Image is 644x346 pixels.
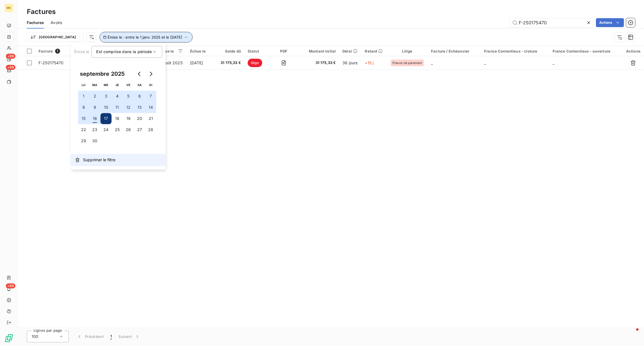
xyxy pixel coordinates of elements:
[27,33,80,42] button: [GEOGRAPHIC_DATA]
[431,60,433,65] span: _
[510,18,594,27] input: Rechercher
[100,91,112,102] button: 3
[339,56,361,70] td: 36 jours
[108,35,182,39] span: Émise le : entre le 1 janv. 2025 et le [DATE]
[112,113,123,124] button: 18
[112,124,123,135] button: 25
[273,49,294,53] div: PDF
[110,334,112,339] span: 1
[73,331,107,342] button: Précédent
[115,331,143,342] button: Suivant
[145,91,156,102] button: 7
[392,61,422,65] span: Preuve de paiement
[112,91,123,102] button: 4
[27,7,56,17] h3: Factures
[39,60,64,65] span: F-250175470
[78,124,89,135] button: 22
[78,69,127,78] div: septembre 2025
[100,32,193,42] button: Émise le : entre le 1 janv. 2025 et le [DATE]
[89,91,100,102] button: 2
[83,157,115,163] span: Supprimer le filtre
[342,49,358,53] div: Délai
[123,79,134,91] th: vendredi
[123,113,134,124] button: 19
[6,54,15,59] span: +99
[123,124,134,135] button: 26
[220,49,241,53] div: Solde dû
[301,49,336,53] div: Montant initial
[89,113,100,124] button: 16
[134,124,145,135] button: 27
[112,79,123,91] th: jeudi
[78,135,89,146] button: 29
[484,60,486,65] span: _
[553,49,619,53] div: France Contentieux - ouverture
[89,135,100,146] button: 30
[89,79,100,91] th: mardi
[365,49,383,53] div: Retard
[484,49,546,53] div: France Contentieux - cloture
[32,334,38,339] span: 100
[78,91,89,102] button: 1
[248,59,262,67] span: litige
[55,49,60,54] span: 1
[187,56,217,70] td: [DATE]
[145,113,156,124] button: 21
[4,334,13,343] img: Logo LeanPay
[301,60,336,66] span: 31 175,33 €
[51,20,62,25] span: Avoirs
[39,49,53,53] span: Facture
[145,124,156,135] button: 28
[145,79,156,91] th: dimanche
[78,113,89,124] button: 15
[78,102,89,113] button: 8
[390,49,424,53] div: Litige
[100,113,112,124] button: 17
[134,113,145,124] button: 20
[6,283,15,288] span: +99
[89,102,100,113] button: 9
[71,154,165,166] button: Supprimer le filtre
[96,49,152,54] span: Est comprise dans la période
[248,49,266,53] div: Statut
[596,18,624,27] button: Actions
[626,49,641,53] div: Actions
[431,49,477,53] div: Facture / Echéancier
[134,91,145,102] button: 6
[27,20,44,25] span: Factures
[6,65,15,70] span: +99
[78,79,89,91] th: lundi
[158,49,183,53] div: Émise le
[4,3,13,12] div: ME
[107,331,115,342] button: 1
[220,60,241,66] span: 31 175,33 €
[145,68,156,79] button: Go to next month
[89,124,100,135] button: 23
[625,327,638,340] iframe: Intercom live chat
[134,68,145,79] button: Go to previous month
[155,56,187,70] td: 11 août 2025
[190,49,213,53] div: Échue le
[365,60,373,65] span: +15 j
[553,60,554,65] span: _
[145,102,156,113] button: 14
[100,79,112,91] th: mercredi
[134,102,145,113] button: 13
[123,102,134,113] button: 12
[134,79,145,91] th: samedi
[123,91,134,102] button: 5
[100,124,112,135] button: 24
[74,49,89,54] span: Émise le
[100,102,112,113] button: 10
[112,102,123,113] button: 11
